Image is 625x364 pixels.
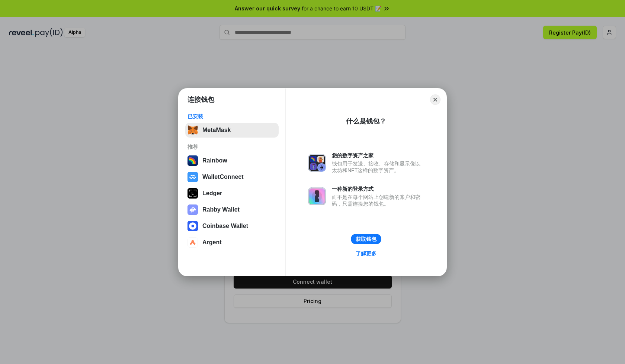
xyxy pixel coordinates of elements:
[187,113,276,120] div: 已安装
[332,152,424,159] div: 您的数字资产之家
[356,250,376,257] div: 了解更多
[185,123,279,138] button: MetaMask
[187,172,198,182] img: svg+xml,%3Csvg%20width%3D%2228%22%20height%3D%2228%22%20viewBox%3D%220%200%2028%2028%22%20fill%3D...
[202,157,227,164] div: Rainbow
[202,127,231,133] div: MetaMask
[187,204,198,215] img: svg+xml,%3Csvg%20xmlns%3D%22http%3A%2F%2Fwww.w3.org%2F2000%2Fsvg%22%20fill%3D%22none%22%20viewBox...
[202,239,222,246] div: Argent
[430,94,440,105] button: Close
[187,188,198,199] img: svg+xml,%3Csvg%20xmlns%3D%22http%3A%2F%2Fwww.w3.org%2F2000%2Fsvg%22%20width%3D%2228%22%20height%3...
[308,154,326,172] img: svg+xml,%3Csvg%20xmlns%3D%22http%3A%2F%2Fwww.w3.org%2F2000%2Fsvg%22%20fill%3D%22none%22%20viewBox...
[187,155,198,166] img: svg+xml,%3Csvg%20width%3D%22120%22%20height%3D%22120%22%20viewBox%3D%220%200%20120%20120%22%20fil...
[185,219,279,233] button: Coinbase Wallet
[187,95,214,104] h1: 连接钱包
[187,144,276,150] div: 推荐
[202,206,240,213] div: Rabby Wallet
[351,249,381,258] a: 了解更多
[202,190,222,197] div: Ledger
[346,117,386,126] div: 什么是钱包？
[187,221,198,231] img: svg+xml,%3Csvg%20width%3D%2228%22%20height%3D%2228%22%20viewBox%3D%220%200%2028%2028%22%20fill%3D...
[332,160,424,174] div: 钱包用于发送、接收、存储和显示像以太坊和NFT这样的数字资产。
[351,234,381,244] button: 获取钱包
[185,153,279,168] button: Rainbow
[187,237,198,248] img: svg+xml,%3Csvg%20width%3D%2228%22%20height%3D%2228%22%20viewBox%3D%220%200%2028%2028%22%20fill%3D...
[185,170,279,184] button: WalletConnect
[185,202,279,217] button: Rabby Wallet
[332,186,424,192] div: 一种新的登录方式
[185,235,279,250] button: Argent
[308,187,326,205] img: svg+xml,%3Csvg%20xmlns%3D%22http%3A%2F%2Fwww.w3.org%2F2000%2Fsvg%22%20fill%3D%22none%22%20viewBox...
[202,174,244,180] div: WalletConnect
[332,194,424,207] div: 而不是在每个网站上创建新的账户和密码，只需连接您的钱包。
[356,236,376,242] div: 获取钱包
[185,186,279,201] button: Ledger
[187,125,198,135] img: svg+xml,%3Csvg%20fill%3D%22none%22%20height%3D%2233%22%20viewBox%3D%220%200%2035%2033%22%20width%...
[202,223,248,229] div: Coinbase Wallet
